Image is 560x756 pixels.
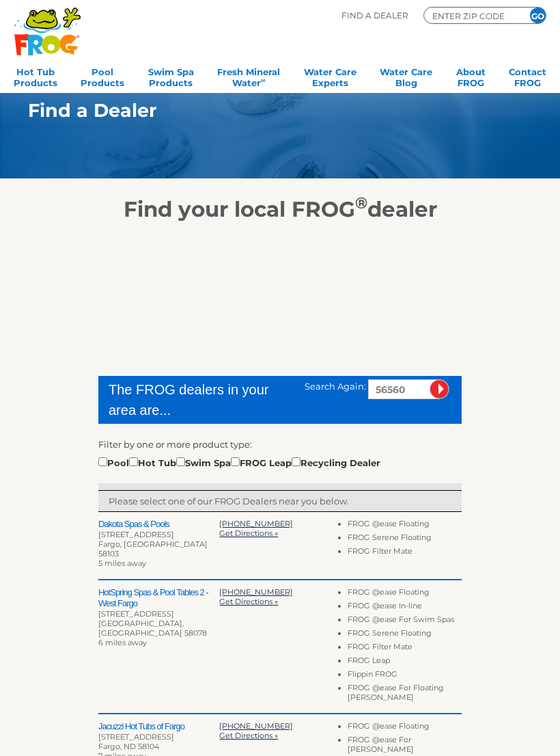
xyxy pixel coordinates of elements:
a: Fresh MineralWater∞ [217,62,280,90]
li: FROG Filter Mate [348,546,462,560]
div: [STREET_ADDRESS] [98,732,219,742]
li: FROG @ease Floating [348,721,462,735]
li: FROG @ease Floating [348,587,462,601]
input: Submit [430,379,449,399]
a: Water CareBlog [380,62,432,90]
a: [PHONE_NUMBER] [219,721,293,731]
a: [PHONE_NUMBER] [219,587,293,597]
a: Water CareExperts [304,62,356,90]
li: Flippin FROG [348,669,462,683]
div: [GEOGRAPHIC_DATA], [GEOGRAPHIC_DATA] 58078 [98,619,219,638]
input: Zip Code Form [431,10,513,22]
a: Get Directions » [219,731,278,740]
a: Get Directions » [219,597,278,606]
div: Fargo, ND 58104 [98,742,219,751]
a: Hot TubProducts [14,62,57,90]
p: Please select one of our FROG Dealers near you below. [109,494,451,508]
a: PoolProducts [81,62,124,90]
div: [STREET_ADDRESS] [98,530,219,539]
li: FROG Serene Floating [348,628,462,642]
input: GO [530,8,546,23]
span: Search Again: [305,381,366,392]
h2: Find your local FROG dealer [8,196,552,222]
a: ContactFROG [509,62,546,90]
p: Find A Dealer [341,7,408,24]
h2: Jacuzzi Hot Tubs of Fargo [98,721,219,732]
sup: ∞ [261,77,266,84]
li: FROG Serene Floating [348,532,462,546]
li: FROG @ease In-line [348,601,462,615]
li: FROG Leap [348,656,462,669]
div: [STREET_ADDRESS] [98,609,219,619]
label: Filter by one or more product type: [98,437,252,451]
a: AboutFROG [456,62,486,90]
h2: Dakota Spas & Pools [98,519,219,530]
li: FROG @ease For Swim Spas [348,615,462,628]
sup: ® [355,193,367,213]
li: FROG @ease Floating [348,519,462,532]
li: FROG Filter Mate [348,642,462,656]
li: FROG @ease For Floating [PERSON_NAME] [348,683,462,706]
h2: HotSpring Spas & Pool Tables 2 - West Fargo [98,587,219,609]
a: [PHONE_NUMBER] [219,519,293,528]
span: 5 miles away [98,558,146,568]
div: The FROG dealers in your area are... [109,379,285,420]
div: Pool Hot Tub Swim Spa FROG Leap Recycling Dealer [98,455,380,470]
a: Swim SpaProducts [148,62,194,90]
a: Get Directions » [219,528,278,538]
div: Fargo, [GEOGRAPHIC_DATA] 58103 [98,539,219,558]
h1: Find a Dealer [28,100,498,121]
span: 6 miles away [98,638,147,647]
